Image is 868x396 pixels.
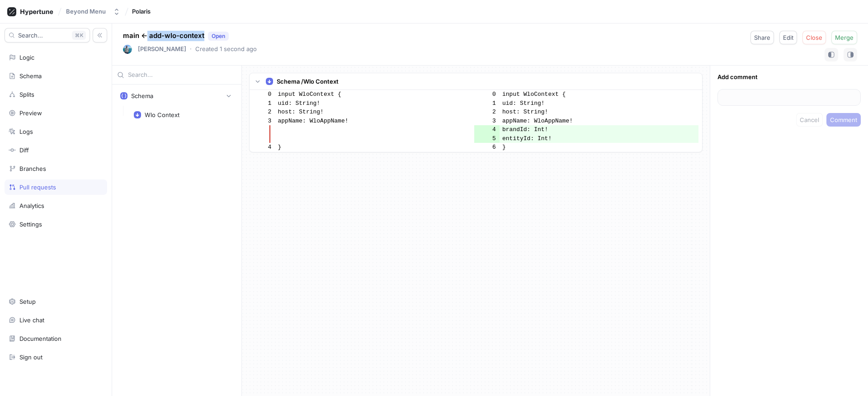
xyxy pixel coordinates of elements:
div: Pull requests [19,184,56,191]
p: ‧ [190,45,192,54]
td: 5 [474,134,500,143]
p: Add comment [717,73,861,82]
div: Wlo Context [145,111,179,118]
div: Sign out [19,354,42,361]
p: main ← add-wlo-context [123,31,229,41]
div: Settings [19,221,42,228]
td: brandId: Int! [500,125,699,134]
button: Comment [826,113,861,127]
button: Search...K [5,28,90,42]
div: Logic [19,54,34,61]
a: Documentation [5,331,107,346]
span: Polaris [132,8,151,14]
p: [PERSON_NAME] [138,45,186,54]
td: 2 [474,108,500,117]
div: K [72,31,86,40]
td: 6 [474,143,500,152]
td: input WloContext { [500,90,699,99]
td: } [500,143,699,152]
td: host: String! [275,108,474,117]
td: 1 [250,99,275,108]
button: Edit [779,31,797,44]
td: 1 [474,99,500,108]
img: User [123,45,132,54]
p: Created 1 second ago [195,45,257,54]
td: 3 [250,117,275,126]
div: Schema [131,92,153,99]
td: } [275,143,474,152]
span: Cancel [800,117,819,123]
div: Live chat [19,316,44,324]
button: Share [750,31,774,44]
td: entityId: Int! [500,134,699,143]
div: Beyond Menu [66,8,106,15]
div: Preview [19,109,42,117]
span: Share [754,35,770,40]
td: 0 [250,90,275,99]
span: Comment [830,117,857,123]
div: Diff [19,146,29,154]
td: 4 [250,143,275,152]
span: Search... [18,33,43,38]
td: 4 [474,125,500,134]
p: Schema / Wlo Context [277,77,339,86]
td: input WloContext { [275,90,474,99]
button: Merge [831,31,857,44]
div: Analytics [19,202,44,209]
button: Cancel [796,113,823,127]
button: Beyond Menu [62,4,124,19]
div: Open [212,32,225,40]
span: Merge [835,35,854,40]
button: Close [802,31,826,44]
td: host: String! [500,108,699,117]
td: 2 [250,108,275,117]
td: appName: WloAppName! [500,117,699,126]
td: appName: WloAppName! [275,117,474,126]
div: Splits [19,91,34,98]
input: Search... [128,71,236,80]
span: Close [806,35,822,40]
span: Edit [783,35,793,40]
div: Branches [19,165,46,172]
div: Setup [19,298,36,305]
td: 3 [474,117,500,126]
td: uid: String! [500,99,699,108]
td: uid: String! [275,99,474,108]
div: Logs [19,128,33,135]
div: Documentation [19,335,61,342]
td: 0 [474,90,500,99]
div: Schema [19,72,42,80]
